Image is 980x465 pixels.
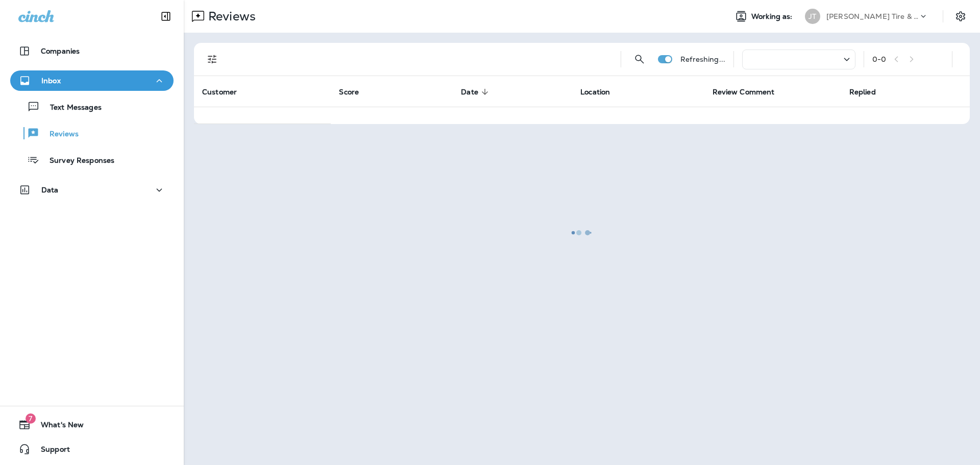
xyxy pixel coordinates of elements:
[31,421,84,433] span: What's New
[152,6,180,27] button: Collapse Sidebar
[41,47,80,55] p: Companies
[39,130,79,139] p: Reviews
[41,77,61,85] p: Inbox
[39,156,114,166] p: Survey Responses
[40,103,102,113] p: Text Messages
[31,445,70,457] span: Support
[10,41,174,61] button: Companies
[41,186,59,194] p: Data
[10,439,174,459] button: Support
[10,149,174,170] button: Survey Responses
[10,414,174,435] button: 7What's New
[10,70,174,91] button: Inbox
[26,413,36,424] span: 7
[10,96,174,117] button: Text Messages
[10,123,174,144] button: Reviews
[10,180,174,200] button: Data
